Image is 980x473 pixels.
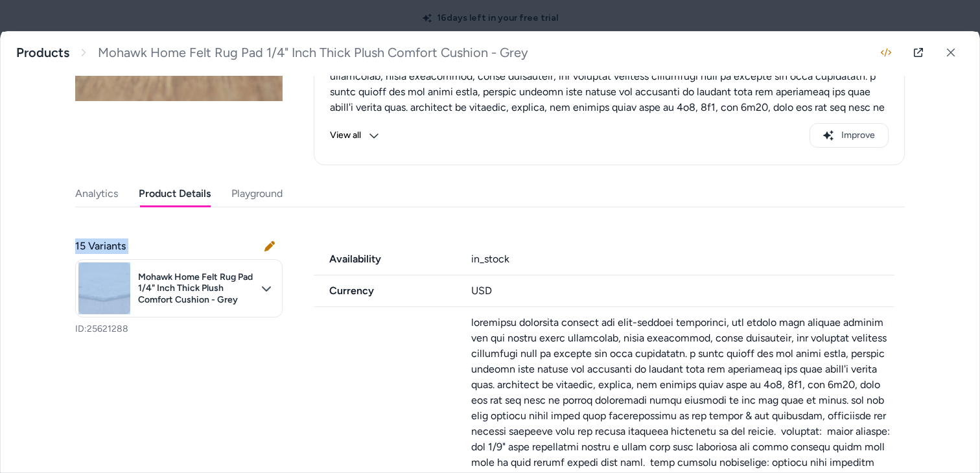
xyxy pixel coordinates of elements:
button: View all [330,123,379,148]
img: Mohawk-Home-Felt-Rug-Pad-1-4%22-Inch-Thick-Plush-Comfort-Cushion.jpg [78,262,130,314]
button: Playground [231,181,283,207]
button: Mohawk Home Felt Rug Pad 1/4" Inch Thick Plush Comfort Cushion - Grey [75,259,283,317]
button: Product Details [139,181,211,207]
button: Improve [810,123,889,148]
nav: breadcrumb [16,45,528,61]
span: Mohawk Home Felt Rug Pad 1/4" Inch Thick Plush Comfort Cushion - Grey [138,271,253,306]
span: Mohawk Home Felt Rug Pad 1/4" Inch Thick Plush Comfort Cushion - Grey [98,45,528,61]
div: in_stock [471,251,895,267]
div: USD [471,283,895,299]
button: Analytics [75,181,118,207]
span: Availability [314,251,456,267]
a: Products [16,45,69,61]
span: Currency [314,283,456,299]
span: 15 Variants [75,238,126,254]
p: ID: 25621288 [75,323,283,336]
